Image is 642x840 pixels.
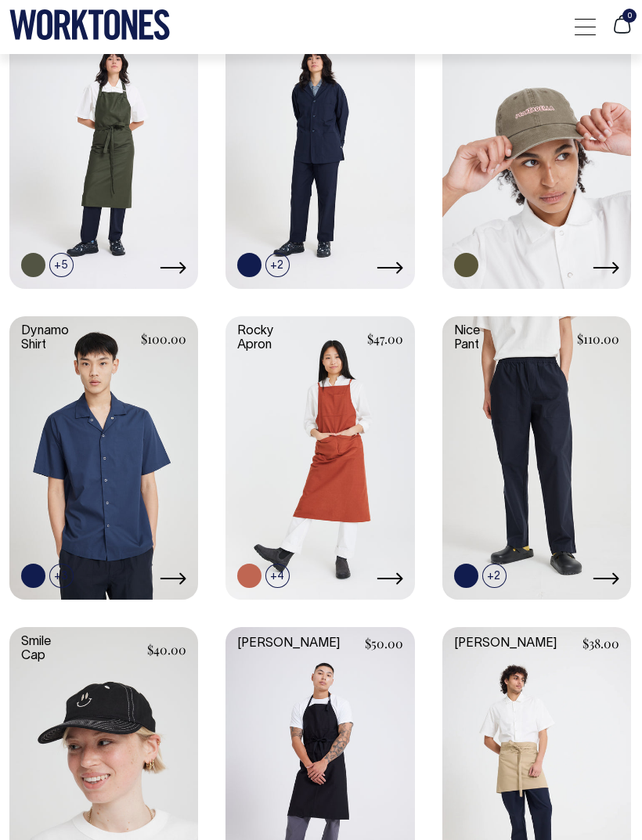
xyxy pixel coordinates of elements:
[482,564,507,588] span: +2
[265,253,290,277] span: +2
[265,564,290,588] span: +4
[49,253,74,277] span: +5
[622,9,637,23] span: 0
[49,564,74,588] span: +3
[611,26,633,37] a: 0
